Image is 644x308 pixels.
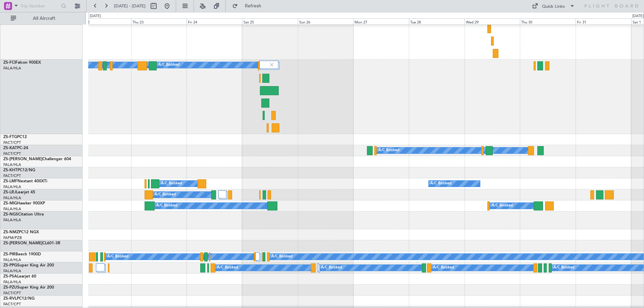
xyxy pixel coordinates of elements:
a: ZS-LRJLearjet 45 [3,190,35,194]
span: ZS-[PERSON_NAME] [3,241,42,245]
div: A/C Booked [492,201,513,211]
div: A/C Booked [158,60,179,70]
a: ZS-RVLPC12/NG [3,297,35,301]
div: A/C Booked [155,190,176,200]
div: A/C Booked [430,179,451,189]
img: gray-close.svg [269,62,275,68]
a: FALA/HLA [3,257,21,262]
div: [DATE] [90,13,101,19]
div: A/C Booked [217,263,238,273]
div: Mon 27 [353,18,409,24]
div: Thu 30 [520,18,576,24]
a: FALA/HLA [3,184,21,189]
div: Tue 28 [409,18,465,24]
a: ZS-[PERSON_NAME]CL601-3R [3,241,60,245]
a: ZS-NMZPC12 NGX [3,230,39,234]
a: FACT/CPT [3,173,21,178]
a: FACT/CPT [3,302,21,307]
a: FACT/CPT [3,140,21,145]
a: FALA/HLA [3,280,21,285]
a: FALA/HLA [3,162,21,167]
a: ZS-FTGPC12 [3,135,27,139]
span: ZS-FTG [3,135,17,139]
button: Quick Links [529,1,578,11]
span: ZS-MIG [3,201,17,205]
a: ZS-[PERSON_NAME]Challenger 604 [3,157,71,161]
div: Wed 22 [75,18,131,24]
div: Thu 23 [131,18,187,24]
a: FACT/CPT [3,291,21,296]
a: ZS-NGSCitation Ultra [3,212,44,217]
span: ZS-KHT [3,168,17,172]
a: FALA/HLA [3,195,21,200]
span: All Aircraft [17,16,71,21]
a: ZS-MIGHawker 900XP [3,201,45,205]
a: ZS-KATPC-24 [3,146,28,150]
span: ZS-PPG [3,263,17,267]
span: ZS-PZU [3,286,17,290]
div: A/C Booked [156,201,177,211]
a: ZS-PSALearjet 60 [3,274,36,279]
span: ZS-NGS [3,212,18,217]
a: ZS-PIRBeech 1900D [3,252,41,256]
span: ZS-KAT [3,146,17,150]
span: ZS-FCI [3,61,15,65]
span: ZS-RVL [3,297,17,301]
div: A/C Booked [553,263,575,273]
a: FACT/CPT [3,151,21,156]
span: Refresh [239,4,267,8]
div: A/C Booked [378,145,399,156]
div: Fri 24 [186,18,242,24]
span: ZS-LRJ [3,190,16,194]
div: A/C Booked [107,252,128,262]
div: Fri 31 [576,18,631,24]
a: FALA/HLA [3,66,21,71]
span: ZS-[PERSON_NAME] [3,157,42,161]
span: ZS-LMF [3,179,17,183]
button: All Aircraft [7,13,73,24]
a: ZS-PPGSuper King Air 200 [3,263,54,267]
div: A/C Booked [161,179,182,189]
a: ZS-FCIFalcon 900EX [3,61,41,65]
span: ZS-PSA [3,274,17,279]
span: ZS-NMZ [3,230,19,234]
a: ZS-LMFNextant 400XTi [3,179,47,183]
div: A/C Booked [433,263,454,273]
a: FAPM/PZB [3,235,22,240]
div: A/C Booked [321,263,342,273]
button: Refresh [229,1,269,11]
input: Trip Number [20,1,59,11]
span: [DATE] - [DATE] [114,3,146,9]
div: Quick Links [542,3,565,10]
a: ZS-PZUSuper King Air 200 [3,286,54,290]
a: ZS-KHTPC12/NG [3,168,35,172]
div: Wed 29 [465,18,520,24]
div: Sun 26 [298,18,354,24]
span: ZS-PIR [3,252,15,256]
div: Sat 25 [242,18,298,24]
div: A/C Booked [271,252,292,262]
div: [DATE] [632,13,644,19]
a: FALA/HLA [3,268,21,273]
a: FALA/HLA [3,206,21,211]
a: FALA/HLA [3,218,21,223]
